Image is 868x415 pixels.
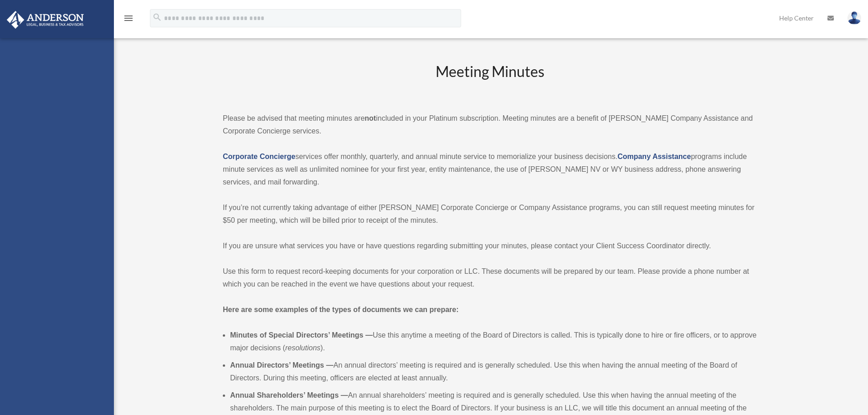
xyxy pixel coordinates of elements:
[230,329,757,354] li: Use this anytime a meeting of the Board of Directors is called. This is typically done to hire or...
[223,153,295,160] a: Corporate Concierge
[230,331,373,339] b: Minutes of Special Directors’ Meetings —
[152,12,162,22] i: search
[123,16,134,24] a: menu
[223,265,757,291] p: Use this form to request record-keeping documents for your corporation or LLC. These documents wi...
[617,153,691,160] a: Company Assistance
[223,61,757,99] h2: Meeting Minutes
[223,150,757,189] p: services offer monthly, quarterly, and annual minute service to memorialize your business decisio...
[223,112,757,138] p: Please be advised that meeting minutes are included in your Platinum subscription. Meeting minute...
[223,240,757,252] p: If you are unsure what services you have or have questions regarding submitting your minutes, ple...
[365,114,376,122] strong: not
[230,361,334,369] b: Annual Directors’ Meetings —
[223,306,459,313] strong: Here are some examples of the types of documents we can prepare:
[285,344,320,352] em: resolutions
[230,359,757,384] li: An annual directors’ meeting is required and is generally scheduled. Use this when having the ann...
[230,391,348,399] b: Annual Shareholders’ Meetings —
[4,11,87,29] img: Anderson Advisors Platinum Portal
[847,11,861,25] img: User Pic
[223,201,757,227] p: If you’re not currently taking advantage of either [PERSON_NAME] Corporate Concierge or Company A...
[123,13,134,24] i: menu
